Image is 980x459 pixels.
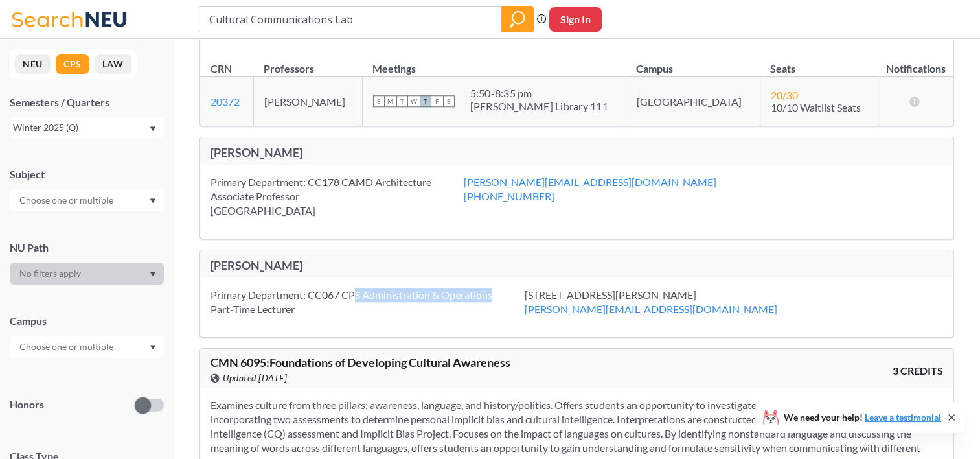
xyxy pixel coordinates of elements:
th: Seats [760,49,878,76]
div: Dropdown arrow [10,336,164,358]
button: LAW [95,54,131,74]
span: T [396,95,408,107]
span: S [443,95,455,107]
span: T [420,95,431,107]
button: CPS [56,54,89,74]
a: 20372 [211,95,240,108]
button: NEU [15,54,51,74]
input: Class, professor, course number, "phrase" [208,8,492,30]
input: Choose one or multiple [13,339,122,355]
svg: magnifying glass [510,10,525,29]
div: Winter 2025 (Q)Dropdown arrow [10,117,164,138]
svg: Dropdown arrow [150,198,156,204]
svg: Dropdown arrow [150,272,156,277]
div: CRN [211,62,232,76]
span: F [431,95,443,107]
span: 10/10 Waitlist Seats [771,101,861,113]
span: We need your help! [784,413,941,422]
a: [PERSON_NAME][EMAIL_ADDRESS][DOMAIN_NAME] [525,303,777,315]
input: Choose one or multiple [13,193,122,208]
a: Leave a testimonial [865,412,941,423]
th: Professors [253,49,362,76]
div: magnifying glass [501,6,534,32]
div: [PERSON_NAME] [211,145,577,159]
div: Dropdown arrow [10,189,164,211]
a: [PHONE_NUMBER] [464,190,554,202]
span: W [408,95,420,107]
div: Semesters / Quarters [10,95,164,110]
div: Primary Department: CC067 CPS Administration & Operations Part-Time Lecturer [211,288,525,316]
th: Notifications [878,49,953,76]
td: [GEOGRAPHIC_DATA] [626,76,760,126]
div: [PERSON_NAME] Library 111 [470,100,608,113]
th: Campus [626,49,760,76]
div: Subject [10,167,164,182]
span: 3 CREDITS [893,364,943,378]
span: Updated [DATE] [223,371,287,385]
button: Sign In [549,7,602,32]
div: 5:50 - 8:35 pm [470,87,608,100]
span: S [373,95,385,107]
div: Dropdown arrow [10,263,164,285]
div: [STREET_ADDRESS][PERSON_NAME] [525,288,810,316]
svg: Dropdown arrow [150,345,156,350]
th: Meetings [362,49,626,76]
div: NU Path [10,241,164,255]
span: M [385,95,396,107]
div: Winter 2025 (Q) [13,121,148,135]
a: [PERSON_NAME][EMAIL_ADDRESS][DOMAIN_NAME] [464,176,716,188]
div: [PERSON_NAME] [211,258,577,272]
span: CMN 6095 : Foundations of Developing Cultural Awareness [211,355,510,370]
span: 20 / 30 [771,89,798,101]
div: Primary Department: CC178 CAMD Architecture Associate Professor [GEOGRAPHIC_DATA] [211,175,464,218]
svg: Dropdown arrow [150,126,156,132]
div: Campus [10,314,164,328]
td: [PERSON_NAME] [253,76,362,126]
p: Honors [10,397,44,412]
